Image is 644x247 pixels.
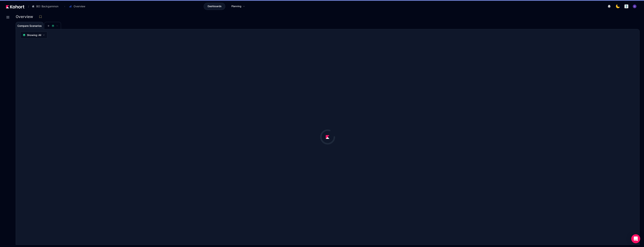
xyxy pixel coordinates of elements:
[74,4,85,8] span: Overview
[67,3,89,10] button: Overview
[231,4,241,8] span: Planning
[204,3,225,10] a: Dashboards
[25,4,29,8] span: /
[63,5,66,8] span: ›
[227,3,249,10] a: Planning
[17,25,42,27] span: Compare Scenarios
[30,3,62,10] button: BO: Backgammon
[208,4,221,8] span: Dashboards
[6,5,24,8] img: Kohort logo
[20,31,47,39] button: Showing: All
[631,234,640,243] div: Open Intercom Messenger
[16,15,35,19] h3: Overview
[27,33,41,37] span: Showing: All
[625,4,628,8] img: logo_logo_images_1_20240607072359498299_20240828135028712857.jpeg
[36,4,58,8] span: BO: Backgammon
